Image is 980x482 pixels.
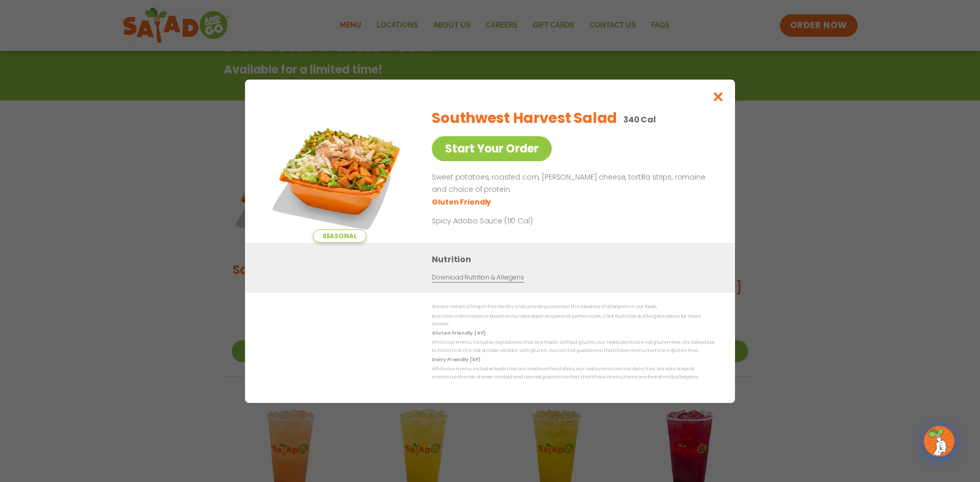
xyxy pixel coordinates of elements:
[432,330,485,336] strong: Gluten Friendly (GF)
[432,253,720,266] h3: Nutrition
[623,113,656,126] p: 340 Cal
[432,215,621,226] p: Spicy Adobo Sauce (110 Cal)
[432,136,552,161] a: Start Your Order
[432,303,715,311] p: We are not an allergen free facility and cannot guarantee the absence of allergens in our foods.
[432,108,617,129] h2: Southwest Harvest Salad
[313,230,366,243] span: Seasonal
[432,273,524,283] a: Download Nutrition & Allergens
[925,427,953,455] img: wpChatIcon
[702,80,735,114] button: Close modal
[432,171,710,196] p: Sweet potatoes, roasted corn, [PERSON_NAME] cheese, tortilla strips, romaine and choice of protein.
[432,196,493,207] li: Gluten Friendly
[432,312,715,328] p: Nutrition information is based on our standard recipes and portion sizes. Click Nutrition & Aller...
[432,339,715,354] p: While our menu includes ingredients that are made without gluten, our restaurants are not gluten ...
[268,100,411,243] img: Featured product photo for Southwest Harvest Salad
[432,365,715,381] p: While our menu includes foods that are made without dairy, our restaurants are not dairy free. We...
[432,357,480,363] strong: Dairy Friendly (DF)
